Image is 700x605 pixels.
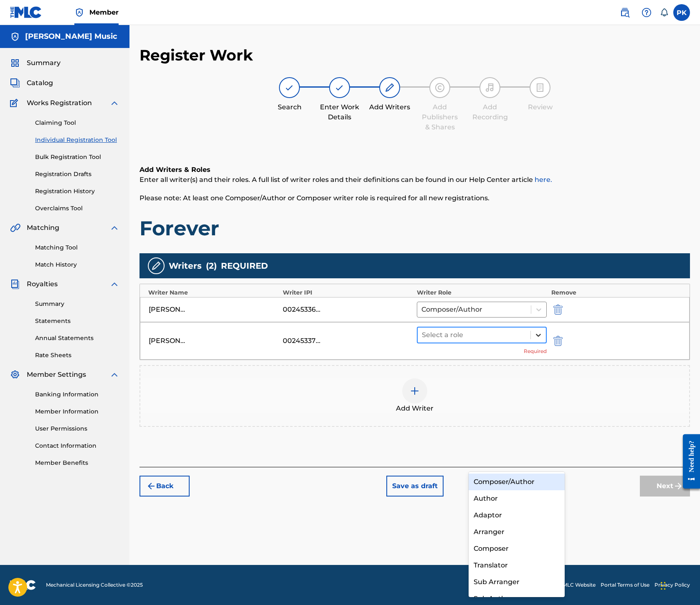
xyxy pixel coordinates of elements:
span: Member [89,8,119,17]
a: SummarySummary [10,58,61,68]
img: Matching [10,223,20,233]
a: Bulk Registration Tool [35,153,119,161]
h5: Paul Krysiak Music [25,32,117,41]
div: Arranger [469,524,565,540]
img: 12a2ab48e56ec057fbd8.svg [553,336,563,346]
a: Privacy Policy [654,581,690,589]
a: Overclaims Tool [35,204,119,213]
img: step indicator icon for Enter Work Details [335,83,345,93]
h2: Register Work [139,46,253,65]
div: Writer IPI [283,288,413,297]
div: Composer/Author [469,474,565,490]
a: Match History [35,260,119,269]
span: Add Writer [396,403,434,413]
div: Add Writers [369,102,411,112]
div: Writer Role [417,288,547,297]
img: Top Rightsholder [74,8,84,18]
img: search [620,8,630,18]
h1: Forever [139,216,690,241]
span: Works Registration [27,98,92,108]
a: Rate Sheets [35,351,119,360]
div: Enter Work Details [319,102,360,122]
img: expand [109,279,119,289]
img: step indicator icon for Add Publishers & Shares [435,83,445,93]
button: Back [139,476,190,497]
span: Required [524,348,547,355]
div: Composer [469,540,565,557]
span: ( 2 ) [206,260,217,272]
span: Matching [27,223,59,233]
a: Contact Information [35,441,119,450]
span: Royalties [27,279,58,289]
img: Works Registration [10,98,21,108]
div: Translator [469,557,565,574]
div: Sub Arranger [469,574,565,590]
a: Statements [35,317,119,325]
span: Enter all writer(s) and their roles. A full list of writer roles and their definitions can be fou... [139,176,552,184]
a: The MLC Website [552,581,596,589]
div: Notifications [660,8,668,17]
a: Banking Information [35,390,119,399]
span: Summary [27,58,61,68]
div: Add Recording [469,102,511,122]
a: Claiming Tool [35,118,119,127]
h6: Add Writers & Roles [139,165,690,175]
div: Drag [661,573,666,598]
a: Portal Terms of Use [601,581,649,589]
a: User Permissions [35,424,119,433]
a: CatalogCatalog [10,78,53,88]
img: Accounts [10,32,20,42]
div: User Menu [673,4,690,21]
a: Individual Registration Tool [35,136,119,144]
iframe: Chat Widget [658,565,700,605]
div: Remove [551,288,682,297]
img: step indicator icon for Search [284,83,294,93]
a: Member Information [35,407,119,416]
a: Public Search [616,4,633,21]
span: Writers [169,260,202,272]
a: Summary [35,300,119,308]
img: writers [151,261,161,271]
a: Registration Drafts [35,170,119,179]
img: 12a2ab48e56ec057fbd8.svg [553,305,563,315]
img: Member Settings [10,370,20,380]
span: REQUIRED [221,260,268,272]
img: expand [109,223,119,233]
img: expand [109,370,119,380]
img: Royalties [10,279,20,289]
img: 7ee5dd4eb1f8a8e3ef2f.svg [146,481,156,491]
a: Registration History [35,187,119,196]
img: step indicator icon for Review [535,83,545,93]
img: MLC Logo [10,6,42,18]
img: help [642,8,652,18]
img: step indicator icon for Add Recording [485,83,495,93]
img: step indicator icon for Add Writers [385,83,395,93]
img: Summary [10,58,20,68]
img: logo [10,580,36,590]
div: Add Publishers & Shares [419,102,461,132]
iframe: Resource Center [675,424,700,499]
div: Author [469,490,565,507]
div: Help [638,4,655,21]
div: Search [269,102,310,112]
span: Catalog [27,78,53,88]
a: Matching Tool [35,243,119,252]
a: here. [535,176,552,184]
a: Member Benefits [35,459,119,467]
img: expand [109,98,119,108]
a: Annual Statements [35,334,119,343]
div: Writer Name [148,288,279,297]
span: Please note: At least one Composer/Author or Composer writer role is required for all new registr... [139,194,489,202]
img: Catalog [10,78,20,88]
button: Save as draft [386,476,444,497]
span: Member Settings [27,370,86,380]
div: Review [519,102,561,112]
img: add [410,386,420,396]
div: Adaptor [469,507,565,524]
span: Mechanical Licensing Collective © 2025 [46,581,143,589]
